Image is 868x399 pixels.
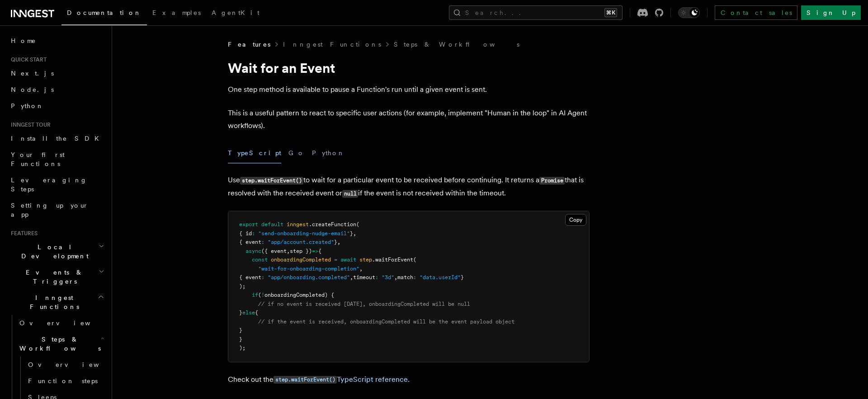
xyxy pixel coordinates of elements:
a: Function steps [24,373,106,389]
button: Toggle dark mode [678,7,700,18]
span: Your first Functions [11,151,65,167]
span: ( [356,221,359,228]
span: step }) [290,248,312,254]
span: default [261,221,283,228]
button: Copy [565,214,586,226]
a: Next.js [7,65,106,81]
span: } [239,336,242,342]
span: Setting up your app [11,202,89,218]
span: Inngest tour [7,121,51,128]
a: Python [7,98,106,114]
span: ); [239,283,245,290]
span: Home [11,36,36,45]
span: ( [413,256,416,263]
p: Check out the [228,373,590,386]
span: , [394,274,397,280]
button: Go [288,143,305,163]
span: } [239,309,242,316]
p: One step method is available to pause a Function's run until a given event is sent. [228,83,590,96]
a: Your first Functions [7,147,106,172]
button: TypeScript [228,143,281,163]
span: Overview [28,361,121,368]
span: export [239,221,258,228]
a: Overview [16,315,106,331]
a: Inngest Functions [283,40,381,49]
span: const [252,256,268,263]
p: This is a useful pattern to react to specific user actions (for example, implement "Human in the ... [228,107,590,132]
span: AgentKit [212,9,259,16]
span: Steps & Workflows [16,335,101,353]
span: .waitForEvent [372,256,413,263]
a: Leveraging Steps [7,172,106,197]
span: "send-onboarding-nudge-email" [258,230,350,237]
span: = [334,256,337,263]
span: } [350,230,353,237]
span: Python [11,102,44,109]
span: } [461,274,464,280]
span: step [359,256,372,263]
span: : [375,274,378,280]
code: Promise [539,177,565,185]
span: { event [239,239,261,245]
a: step.waitForEvent()TypeScript reference. [274,375,410,384]
span: Features [7,230,38,237]
span: // if no event is received [DATE], onboardingCompleted will be null [258,301,470,307]
span: "data.userId" [420,274,461,280]
code: step.waitForEvent() [240,177,303,185]
a: Install the SDK [7,130,106,147]
span: inngest [287,221,309,228]
p: Use to wait for a particular event to be received before continuing. It returns a that is resolve... [228,174,590,200]
span: "app/onboarding.completed" [268,274,350,280]
span: Examples [152,9,201,16]
span: Inngest Functions [7,293,98,311]
kbd: ⌘K [604,8,617,17]
span: : [252,230,255,237]
a: Contact sales [715,5,797,20]
button: Local Development [7,239,106,264]
span: } [239,327,242,333]
span: timeout [353,274,375,280]
span: , [353,230,356,237]
span: { event [239,274,261,280]
span: else [242,309,255,316]
span: ( [258,292,261,298]
span: => [312,248,318,254]
button: Python [312,143,345,163]
a: Sign Up [801,5,861,20]
span: .createFunction [309,221,356,228]
span: Function steps [28,377,98,385]
span: Overview [19,319,113,327]
span: await [340,256,356,263]
code: null [342,190,358,198]
span: onboardingCompleted [271,256,331,263]
span: Node.js [11,86,54,93]
span: if [252,292,258,298]
button: Inngest Functions [7,290,106,315]
span: : [413,274,416,280]
span: Features [228,40,270,49]
span: "app/account.created" [268,239,334,245]
span: ({ event [261,248,287,254]
button: Events & Triggers [7,264,106,290]
span: "3d" [382,274,394,280]
span: async [245,248,261,254]
span: : [261,239,264,245]
a: Overview [24,356,106,373]
a: Documentation [61,3,147,25]
span: , [350,274,353,280]
span: Events & Triggers [7,268,99,286]
a: Steps & Workflows [394,40,519,49]
span: // if the event is received, onboardingCompleted will be the event payload object [258,318,514,325]
span: onboardingCompleted) { [264,292,334,298]
span: Quick start [7,56,47,63]
a: Examples [147,3,206,24]
a: Setting up your app [7,197,106,223]
code: step.waitForEvent() [274,376,337,384]
span: { [318,248,321,254]
a: AgentKit [206,3,265,24]
span: Install the SDK [11,135,104,142]
a: Home [7,33,106,49]
span: , [337,239,340,245]
span: "wait-for-onboarding-completion" [258,266,359,272]
span: Local Development [7,242,99,261]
